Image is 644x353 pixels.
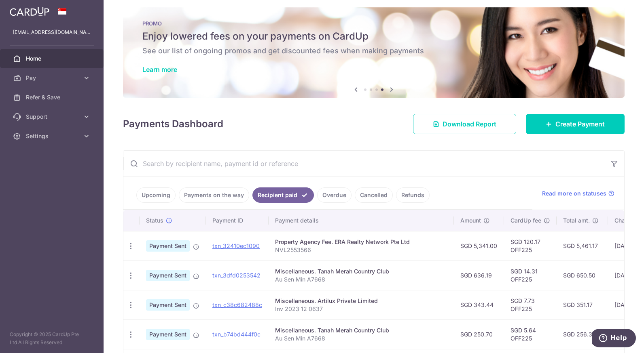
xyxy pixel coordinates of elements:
[26,55,79,63] span: Home
[142,20,605,27] p: PROMO
[317,187,352,203] a: Overdue
[504,231,557,261] td: SGD 120.17 OFF225
[26,132,79,140] span: Settings
[563,216,590,225] span: Total amt.
[275,326,447,334] div: Miscellaneous. Tanah Merah Country Club
[542,189,614,198] a: Read more on statuses
[504,290,557,319] td: SGD 7.73 OFF225
[26,74,79,82] span: Pay
[123,151,605,176] input: Search by recipient name, payment id or reference
[557,290,608,319] td: SGD 351.17
[212,272,261,279] a: txn_3dfd0253542
[592,329,636,349] iframe: Opens a widget where you can find more information
[142,46,605,56] h6: See our list of ongoing promos and get discounted fees when making payments
[542,189,606,198] span: Read more on statuses
[269,210,454,231] th: Payment details
[10,6,49,16] img: CardUp
[136,187,176,203] a: Upcoming
[146,299,190,311] span: Payment Sent
[212,301,262,308] a: txn_c38c682488c
[557,231,608,261] td: SGD 5,461.17
[146,216,163,225] span: Status
[454,231,504,261] td: SGD 5,341.00
[275,297,447,305] div: Miscellaneous. Artilux Private Limited
[504,319,557,349] td: SGD 5.64 OFF225
[13,28,91,36] p: [EMAIL_ADDRESS][DOMAIN_NAME]
[142,30,605,43] h5: Enjoy lowered fees on your payments on CardUp
[142,65,177,74] a: Learn more
[454,319,504,349] td: SGD 250.70
[275,246,447,254] p: NVL2553566
[146,329,190,340] span: Payment Sent
[526,114,625,134] a: Create Payment
[212,331,261,338] a: txn_b74bd444f0c
[252,187,314,203] a: Recipient paid
[355,187,393,203] a: Cancelled
[460,216,481,225] span: Amount
[146,270,190,281] span: Payment Sent
[123,7,625,98] img: Latest Promos banner
[557,261,608,290] td: SGD 650.50
[26,93,79,101] span: Refer & Save
[275,334,447,342] p: Au Sen Min A7668
[26,113,79,121] span: Support
[275,267,447,275] div: Miscellaneous. Tanah Merah Country Club
[443,119,496,129] span: Download Report
[413,114,516,134] a: Download Report
[275,238,447,246] div: Property Agency Fee. ERA Realty Network Pte Ltd
[206,210,269,231] th: Payment ID
[212,242,260,249] a: txn_32410ec1090
[396,187,430,203] a: Refunds
[511,216,541,225] span: CardUp fee
[454,261,504,290] td: SGD 636.19
[146,240,190,252] span: Payment Sent
[123,117,223,131] h4: Payments Dashboard
[275,305,447,313] p: Inv 2023 12 0637
[557,319,608,349] td: SGD 256.34
[275,275,447,284] p: Au Sen Min A7668
[504,261,557,290] td: SGD 14.31 OFF225
[179,187,249,203] a: Payments on the way
[555,119,605,129] span: Create Payment
[454,290,504,319] td: SGD 343.44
